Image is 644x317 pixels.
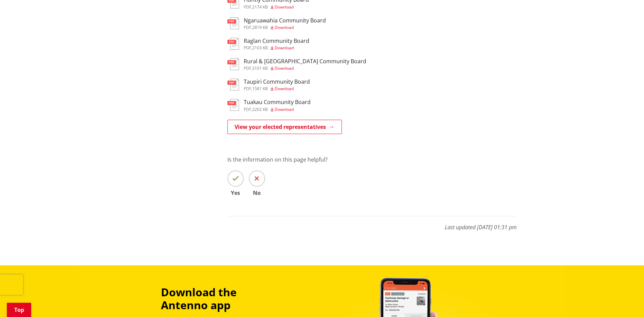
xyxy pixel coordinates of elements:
[252,4,268,10] span: 2174 KB
[252,86,268,91] span: 1581 KB
[7,303,31,317] a: Top
[275,106,294,112] span: Download
[227,38,309,50] a: Raglan Community Board pdf,2103 KB Download
[244,65,251,71] span: pdf
[227,38,239,50] img: document-pdf.svg
[227,99,311,111] a: Tuakau Community Board pdf,2202 KB Download
[227,79,310,91] a: Taupiri Community Board pdf,1581 KB Download
[227,17,326,30] a: Ngaruawahia Community Board pdf,2819 KB Download
[227,120,342,134] a: View your elected representatives
[275,86,294,91] span: Download
[244,5,309,9] div: ,
[252,45,268,51] span: 2103 KB
[244,38,309,44] h3: Raglan Community Board
[227,17,239,29] img: document-pdf.svg
[244,106,251,112] span: pdf
[244,26,326,30] div: ,
[227,79,239,90] img: document-pdf.svg
[244,86,251,91] span: pdf
[252,106,268,112] span: 2202 KB
[227,190,244,196] span: Yes
[275,4,294,10] span: Download
[244,58,366,65] h3: Rural & [GEOGRAPHIC_DATA] Community Board
[244,99,311,105] h3: Tuakau Community Board
[275,24,294,30] span: Download
[244,45,251,51] span: pdf
[227,58,239,70] img: document-pdf.svg
[613,288,637,313] iframe: Messenger Launcher
[227,58,366,70] a: Rural & [GEOGRAPHIC_DATA] Community Board pdf,3101 KB Download
[227,155,517,164] p: Is the information on this page helpful?
[244,17,326,24] h3: Ngaruawahia Community Board
[161,286,284,312] h3: Download the Antenno app
[244,87,310,91] div: ,
[275,45,294,51] span: Download
[244,66,366,70] div: ,
[275,65,294,71] span: Download
[244,24,251,30] span: pdf
[227,216,517,231] p: Last updated [DATE] 01:31 pm
[244,4,251,10] span: pdf
[252,24,268,30] span: 2819 KB
[252,65,268,71] span: 3101 KB
[244,46,309,50] div: ,
[249,190,265,196] span: No
[227,99,239,111] img: document-pdf.svg
[244,107,311,112] div: ,
[244,79,310,85] h3: Taupiri Community Board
